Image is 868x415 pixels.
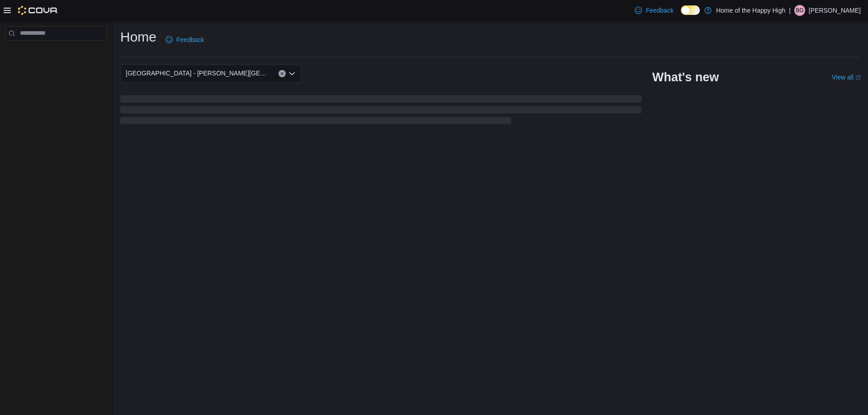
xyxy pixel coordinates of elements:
p: Home of the Happy High [716,5,785,16]
span: [GEOGRAPHIC_DATA] - [PERSON_NAME][GEOGRAPHIC_DATA] - Fire & Flower [126,68,269,79]
svg: External link [855,75,861,80]
span: Feedback [646,6,673,15]
span: BG [796,5,803,16]
h2: What's new [652,70,719,84]
a: Feedback [162,31,208,49]
input: Dark Mode [681,5,700,15]
nav: Complex example [5,42,107,64]
a: Feedback [631,1,677,19]
span: Feedback [176,35,204,44]
a: View allExternal link [832,74,861,81]
p: [PERSON_NAME] [809,5,861,16]
h1: Home [120,28,156,46]
button: Open list of options [288,70,296,77]
p: | [789,5,791,16]
img: Cova [18,6,58,15]
div: Bryton Garstin [794,5,805,16]
span: Loading [120,97,642,126]
button: Clear input [278,70,286,77]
